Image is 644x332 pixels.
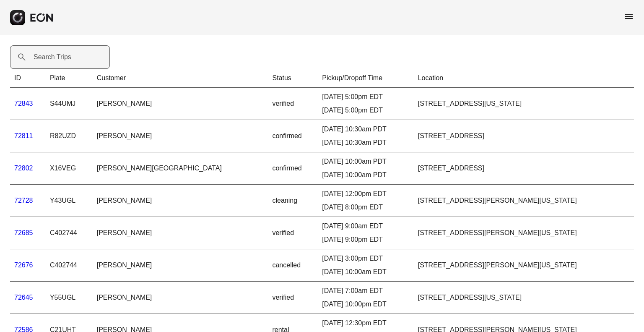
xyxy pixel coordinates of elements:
[414,69,634,88] th: Location
[322,138,409,148] div: [DATE] 10:30am PDT
[322,170,409,180] div: [DATE] 10:00am PDT
[93,120,268,152] td: [PERSON_NAME]
[14,197,33,204] a: 72728
[322,235,409,245] div: [DATE] 9:00pm EDT
[322,157,409,167] div: [DATE] 10:00am PDT
[268,88,318,120] td: verified
[268,69,318,88] th: Status
[322,92,409,102] div: [DATE] 5:00pm EDT
[414,249,634,282] td: [STREET_ADDRESS][PERSON_NAME][US_STATE]
[46,88,93,120] td: S44UMJ
[414,88,634,120] td: [STREET_ADDRESS][US_STATE]
[268,120,318,152] td: confirmed
[46,249,93,282] td: C402744
[10,69,46,88] th: ID
[268,249,318,282] td: cancelled
[93,88,268,120] td: [PERSON_NAME]
[414,185,634,217] td: [STREET_ADDRESS][PERSON_NAME][US_STATE]
[322,124,409,134] div: [DATE] 10:30am PDT
[34,52,71,62] label: Search Trips
[322,286,409,296] div: [DATE] 7:00am EDT
[322,202,409,212] div: [DATE] 8:00pm EDT
[46,185,93,217] td: Y43UGL
[322,105,409,115] div: [DATE] 5:00pm EDT
[93,249,268,282] td: [PERSON_NAME]
[322,221,409,231] div: [DATE] 9:00am EDT
[14,294,33,301] a: 72645
[322,189,409,199] div: [DATE] 12:00pm EDT
[14,100,33,107] a: 72843
[93,282,268,314] td: [PERSON_NAME]
[93,185,268,217] td: [PERSON_NAME]
[322,299,409,309] div: [DATE] 10:00pm EDT
[414,282,634,314] td: [STREET_ADDRESS][US_STATE]
[46,152,93,185] td: X16VEG
[93,69,268,88] th: Customer
[14,229,33,236] a: 72685
[414,217,634,249] td: [STREET_ADDRESS][PERSON_NAME][US_STATE]
[318,69,413,88] th: Pickup/Dropoff Time
[268,217,318,249] td: verified
[14,132,33,139] a: 72811
[414,152,634,185] td: [STREET_ADDRESS]
[46,217,93,249] td: C402744
[268,185,318,217] td: cleaning
[46,69,93,88] th: Plate
[322,318,409,328] div: [DATE] 12:30pm EDT
[93,152,268,185] td: [PERSON_NAME][GEOGRAPHIC_DATA]
[414,120,634,152] td: [STREET_ADDRESS]
[268,282,318,314] td: verified
[14,165,33,172] a: 72802
[46,120,93,152] td: R82UZD
[14,261,33,269] a: 72676
[322,267,409,277] div: [DATE] 10:00am EDT
[46,282,93,314] td: Y55UGL
[93,217,268,249] td: [PERSON_NAME]
[624,11,634,21] span: menu
[268,152,318,185] td: confirmed
[322,254,409,264] div: [DATE] 3:00pm EDT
